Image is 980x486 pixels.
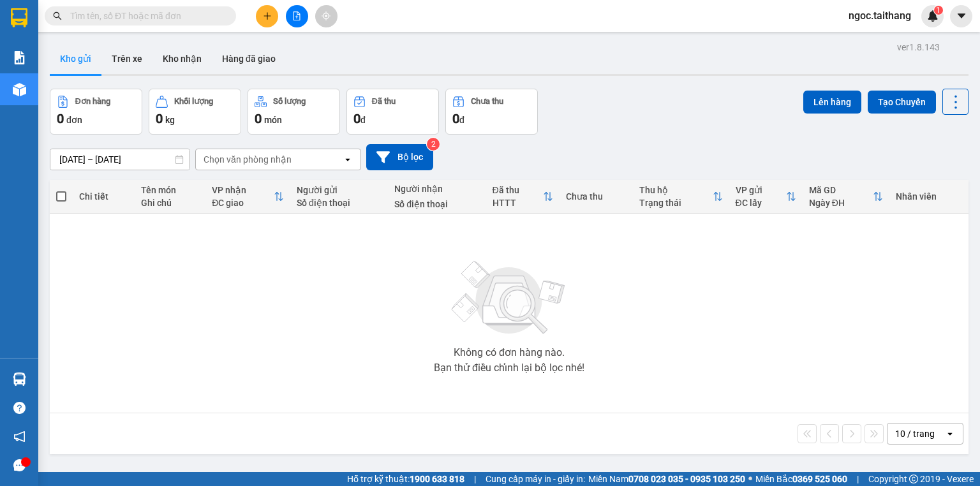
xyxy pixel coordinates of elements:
span: caret-down [956,10,967,22]
img: warehouse-icon [13,372,26,386]
button: Chưa thu0đ [445,89,538,135]
span: aim [322,11,330,20]
div: Chi tiết [79,191,128,202]
div: Thu hộ [639,185,713,195]
div: HTTT [493,198,543,208]
img: solution-icon [13,51,26,64]
span: Miền Nam [588,472,745,486]
div: Chưa thu [566,191,627,202]
span: đ [360,115,366,125]
button: Bộ lọc [366,144,433,170]
div: 10 / trang [895,427,935,440]
span: | [474,472,476,486]
th: Toggle SortBy [205,180,290,214]
th: Toggle SortBy [633,180,729,214]
span: ngoc.taithang [838,8,921,24]
th: Toggle SortBy [729,180,803,214]
img: icon-new-feature [927,10,939,22]
div: Chọn văn phòng nhận [204,153,292,166]
button: Đơn hàng0đơn [50,89,142,135]
div: Người gửi [297,185,382,195]
strong: 1900 633 818 [410,474,464,484]
div: Số điện thoại [297,198,382,208]
button: Kho nhận [152,43,212,74]
div: ĐC giao [212,198,274,208]
button: Số lượng0món [248,89,340,135]
div: VP gửi [736,185,786,195]
div: Đã thu [493,185,543,195]
span: 0 [452,111,459,126]
div: Nhân viên [896,191,962,202]
div: Đã thu [372,97,396,106]
img: warehouse-icon [13,83,26,96]
th: Toggle SortBy [803,180,889,214]
span: món [264,115,282,125]
span: 0 [353,111,360,126]
div: ĐC lấy [736,198,786,208]
img: svg+xml;base64,PHN2ZyBjbGFzcz0ibGlzdC1wbHVnX19zdmciIHhtbG5zPSJodHRwOi8vd3d3LnczLm9yZy8yMDAwL3N2Zy... [445,253,573,342]
button: Trên xe [101,43,152,74]
div: Người nhận [394,184,479,194]
button: Đã thu0đ [346,89,439,135]
input: Tìm tên, số ĐT hoặc mã đơn [70,9,221,23]
button: Khối lượng0kg [149,89,241,135]
div: ver 1.8.143 [897,40,940,54]
div: Bạn thử điều chỉnh lại bộ lọc nhé! [434,363,584,373]
span: ⚪️ [748,476,752,482]
span: Miền Bắc [755,472,847,486]
div: Số lượng [273,97,306,106]
div: Ngày ĐH [809,198,873,208]
button: Tạo Chuyến [868,91,936,114]
span: file-add [292,11,301,20]
div: Chưa thu [471,97,503,106]
span: | [857,472,859,486]
svg: open [343,154,353,165]
span: Cung cấp máy in - giấy in: [486,472,585,486]
div: Đơn hàng [75,97,110,106]
span: plus [263,11,272,20]
span: kg [165,115,175,125]
sup: 1 [934,6,943,15]
div: Tên món [141,185,199,195]
span: notification [13,431,26,443]
div: VP nhận [212,185,274,195]
strong: 0708 023 035 - 0935 103 250 [628,474,745,484]
span: 0 [57,111,64,126]
div: Mã GD [809,185,873,195]
div: Khối lượng [174,97,213,106]
button: Hàng đã giao [212,43,286,74]
button: aim [315,5,338,27]
div: Không có đơn hàng nào. [454,348,565,358]
button: file-add [286,5,308,27]
span: 1 [936,6,940,15]
button: caret-down [950,5,972,27]
span: copyright [909,475,918,483]
th: Toggle SortBy [486,180,560,214]
button: Lên hàng [803,91,861,114]
span: Hỗ trợ kỹ thuật: [347,472,464,486]
span: đ [459,115,464,125]
svg: open [945,429,955,439]
sup: 2 [427,138,440,151]
span: question-circle [13,402,26,414]
span: search [53,11,62,20]
input: Select a date range. [50,149,189,170]
span: đơn [66,115,82,125]
div: Trạng thái [639,198,713,208]
strong: 0369 525 060 [792,474,847,484]
button: Kho gửi [50,43,101,74]
button: plus [256,5,278,27]
span: 0 [255,111,262,126]
div: Ghi chú [141,198,199,208]
span: message [13,459,26,471]
span: 0 [156,111,163,126]
div: Số điện thoại [394,199,479,209]
img: logo-vxr [11,8,27,27]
